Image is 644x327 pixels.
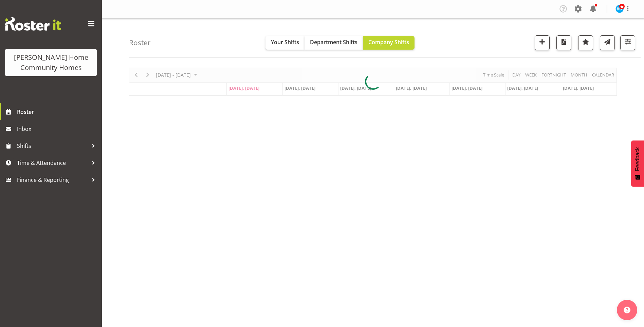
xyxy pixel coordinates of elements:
span: Shifts [17,141,88,151]
img: help-xxl-2.png [624,307,630,313]
div: [PERSON_NAME] Home Community Homes [12,52,90,73]
img: Rosterit website logo [5,17,61,31]
span: Finance & Reporting [17,175,88,185]
span: Roster [17,107,98,117]
img: barbara-dunlop8515.jpg [615,5,624,13]
span: Department Shifts [310,38,357,46]
button: Highlight an important date within the roster. [578,35,593,50]
button: Feedback - Show survey [631,140,644,187]
button: Filter Shifts [620,35,635,50]
span: Time & Attendance [17,158,88,168]
span: Inbox [17,124,98,134]
button: Company Shifts [363,36,415,50]
h4: Roster [129,39,151,47]
button: Add a new shift [535,35,550,50]
button: Department Shifts [305,36,363,50]
button: Download a PDF of the roster according to the set date range. [556,35,571,50]
button: Your Shifts [265,36,305,50]
button: Send a list of all shifts for the selected filtered period to all rostered employees. [600,35,615,50]
span: Your Shifts [271,38,299,46]
span: Feedback [634,147,641,171]
span: Company Shifts [368,38,409,46]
